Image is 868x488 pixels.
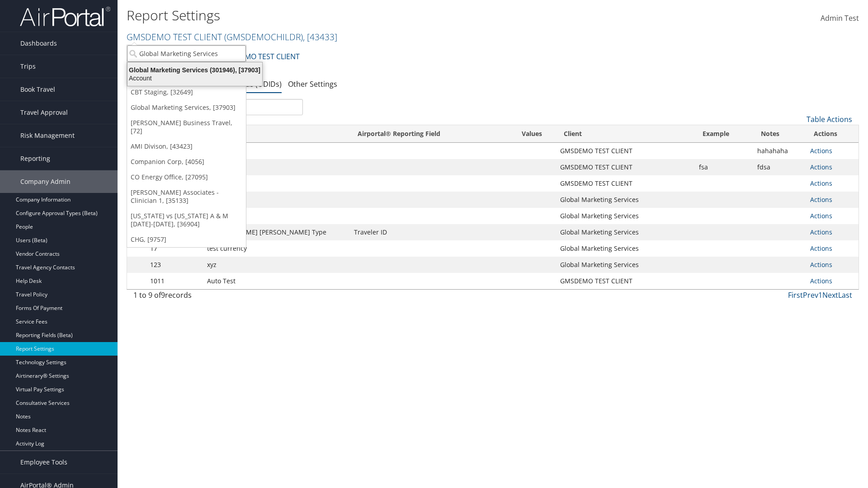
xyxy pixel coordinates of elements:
[127,100,246,115] a: Global Marketing Services, [37903]
[806,125,859,143] th: Actions
[127,139,246,154] a: AMI Divison, [43423]
[203,273,349,289] td: Auto Test
[127,208,246,232] a: [US_STATE] vs [US_STATE] A & M [DATE]-[DATE], [36904]
[127,185,246,208] a: [PERSON_NAME] Associates - Clinician 1, [35133]
[203,159,349,175] td: test99
[203,143,349,159] td: test1
[810,179,832,188] a: Actions
[127,169,246,185] a: CO Energy Office, [27095]
[127,45,246,62] input: Search Accounts
[810,228,832,236] a: Actions
[203,208,349,224] td: Temp
[556,159,694,175] td: GMSDEMO TEST CLIENT
[146,240,203,257] td: 17
[203,125,349,143] th: Name
[219,47,300,66] a: GMSDEMO TEST CLIENT
[818,290,822,300] a: 1
[556,208,694,224] td: Global Marketing Services
[127,115,246,139] a: [PERSON_NAME] Business Travel, [72]
[20,6,110,27] img: airportal-logo.png
[810,244,832,253] a: Actions
[803,290,818,300] a: Prev
[810,195,832,204] a: Actions
[810,163,832,171] a: Actions
[556,143,694,159] td: GMSDEMO TEST CLIENT
[753,143,806,159] td: hahahaha
[133,290,303,305] div: 1 to 9 of records
[810,260,832,269] a: Actions
[838,290,852,300] a: Last
[224,31,303,43] span: ( GMSDEMOCHILDR )
[20,101,68,124] span: Travel Approval
[203,224,349,240] td: [PERSON_NAME] [PERSON_NAME] Type
[203,240,349,257] td: test currency
[810,277,832,285] a: Actions
[127,154,246,169] a: Companion Corp, [4056]
[303,31,337,43] span: , [ 43433 ]
[127,6,615,25] h1: Report Settings
[694,125,753,143] th: Example
[127,232,246,247] a: CHG, [9757]
[203,175,349,192] td: blahhhhhh
[20,32,57,55] span: Dashboards
[556,273,694,289] td: GMSDEMO TEST CLIENT
[556,224,694,240] td: Global Marketing Services
[349,224,509,240] td: Traveler ID
[807,114,852,124] a: Table Actions
[822,290,838,300] a: Next
[288,79,337,89] a: Other Settings
[509,125,556,143] th: Values
[20,451,67,474] span: Employee Tools
[349,125,509,143] th: Airportal&reg; Reporting Field
[203,257,349,273] td: xyz
[146,257,203,273] td: 123
[122,74,268,82] div: Account
[161,290,165,300] span: 9
[146,273,203,289] td: 1011
[556,175,694,192] td: GMSDEMO TEST CLIENT
[122,66,268,74] div: Global Marketing Services (301946), [37903]
[821,13,859,23] span: Admin Test
[556,192,694,208] td: Global Marketing Services
[20,124,75,147] span: Risk Management
[556,125,694,143] th: Client
[810,211,832,220] a: Actions
[20,78,55,101] span: Book Travel
[821,5,859,33] a: Admin Test
[203,192,349,208] td: Test
[20,147,50,170] span: Reporting
[753,159,806,175] td: fdsa
[753,125,806,143] th: Notes
[810,146,832,155] a: Actions
[556,240,694,257] td: Global Marketing Services
[127,84,246,100] a: CBT Staging, [32649]
[556,257,694,273] td: Global Marketing Services
[127,31,337,43] a: GMSDEMO TEST CLIENT
[788,290,803,300] a: First
[20,55,36,78] span: Trips
[694,159,753,175] td: fsa
[20,170,71,193] span: Company Admin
